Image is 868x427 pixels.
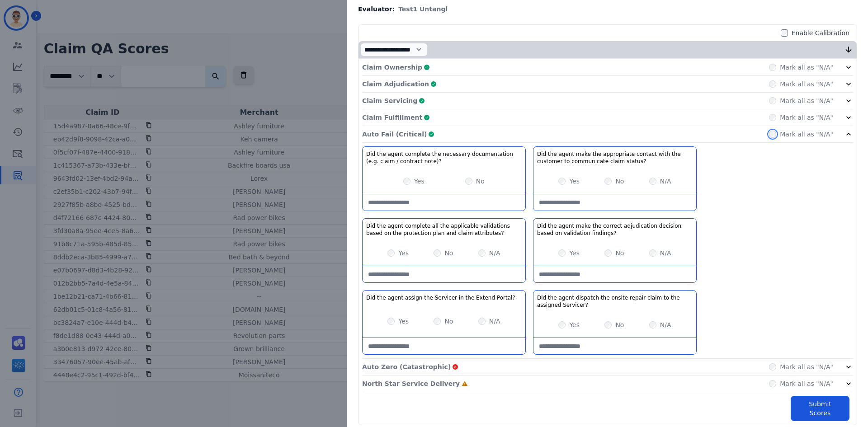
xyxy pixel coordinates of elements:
h3: Did the agent complete the necessary documentation (e.g. claim / contract note)? [366,150,522,165]
h3: Did the agent dispatch the onsite repair claim to the assigned Servicer? [537,294,693,309]
p: Claim Adjudication [362,80,429,89]
p: Claim Servicing [362,96,417,105]
label: N/A [489,317,500,326]
label: Mark all as "N/A" [780,80,833,89]
label: Yes [414,177,425,186]
p: North Star Service Delivery [362,379,460,388]
p: Auto Fail (Critical) [362,130,427,139]
label: Mark all as "N/A" [780,113,833,122]
label: No [444,317,453,326]
label: Yes [398,317,409,326]
label: Yes [569,249,580,258]
label: N/A [489,249,500,258]
label: No [615,249,624,258]
label: No [615,320,624,329]
label: Enable Calibration [792,28,849,38]
p: Auto Zero (Catastrophic) [362,362,451,371]
label: Mark all as "N/A" [780,63,833,72]
div: Evaluator: [358,5,857,14]
h3: Did the agent assign the Servicer in the Extend Portal? [366,294,515,301]
label: Mark all as "N/A" [780,379,833,388]
label: Mark all as "N/A" [780,130,833,139]
p: Claim Fulfillment [362,113,422,122]
label: Yes [398,249,409,258]
button: Submit Scores [791,396,849,421]
span: Test1 Untangl [398,5,448,14]
label: No [476,177,485,186]
p: Claim Ownership [362,63,422,72]
h3: Did the agent make the correct adjudication decision based on validation findings? [537,222,693,237]
label: Mark all as "N/A" [780,362,833,371]
label: N/A [660,320,671,329]
label: N/A [660,177,671,186]
label: Mark all as "N/A" [780,96,833,105]
h3: Did the agent complete all the applicable validations based on the protection plan and claim attr... [366,222,522,237]
label: No [615,177,624,186]
h3: Did the agent make the appropriate contact with the customer to communicate claim status? [537,150,693,165]
label: Yes [569,320,580,329]
label: Yes [569,177,580,186]
label: No [444,249,453,258]
label: N/A [660,249,671,258]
